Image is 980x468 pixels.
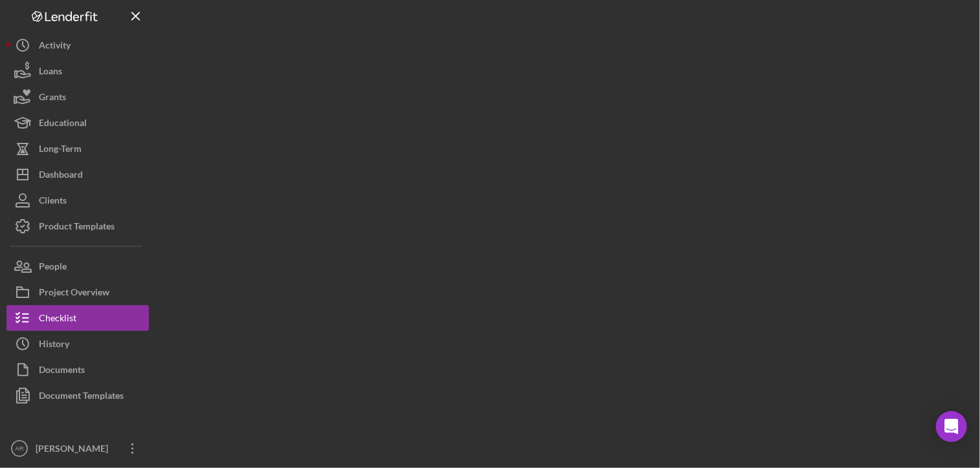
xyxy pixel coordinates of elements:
[6,305,149,331] button: Checklist
[6,187,149,213] button: Clients
[39,136,82,165] div: Long-Term
[39,32,71,61] div: Activity
[39,305,76,334] div: Checklist
[39,279,109,308] div: Project Overview
[39,357,85,386] div: Documents
[6,383,149,409] button: Document Templates
[39,110,87,139] div: Educational
[39,253,67,282] div: People
[6,32,149,58] button: Activity
[6,279,149,305] button: Project Overview
[39,84,66,113] div: Grants
[6,436,149,462] button: AR[PERSON_NAME]
[39,213,115,242] div: Product Templates
[39,331,69,360] div: History
[6,136,149,162] button: Long-Term
[39,187,67,217] div: Clients
[6,253,149,279] button: People
[39,383,124,412] div: Document Templates
[39,58,62,87] div: Loans
[6,58,149,84] button: Loans
[6,84,149,110] button: Grants
[39,162,83,191] div: Dashboard
[15,445,23,452] text: AR
[6,213,149,239] button: Product Templates
[32,436,117,465] div: [PERSON_NAME]
[6,331,149,357] button: History
[936,411,967,442] div: Open Intercom Messenger
[6,162,149,187] button: Dashboard
[6,357,149,383] button: Documents
[6,110,149,136] button: Educational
